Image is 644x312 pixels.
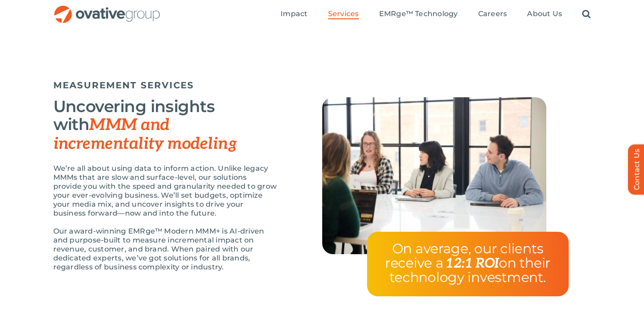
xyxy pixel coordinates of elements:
span: EMRge™ Technology [379,9,458,18]
a: About Us [527,9,562,19]
a: OG_Full_horizontal_RGB [53,4,161,13]
p: We’re all about using data to inform action. Unlike legacy MMMs that are slow and surface-level, ... [53,164,277,218]
h5: MEASUREMENT SERVICES [53,80,591,91]
a: Careers [478,9,507,19]
span: 12:1 ROI [445,256,499,272]
a: Services [328,9,359,19]
h3: Uncovering insights with [53,97,277,153]
span: On average, our clients receive a [385,240,543,271]
span: on their technology investment. [389,255,550,286]
a: EMRge™ Technology [379,9,458,19]
p: Our award-winning EMRge™ Modern MMM+ is AI-driven and purpose-built to measure incremental impact... [53,227,277,272]
a: Impact [281,9,307,19]
img: Measurement – MMM and Incrementality Modeling [322,97,546,254]
span: Careers [478,9,507,18]
span: About Us [527,9,562,18]
span: Impact [281,9,307,18]
a: Search [582,9,591,19]
span: MMM and incrementality modeling [53,115,237,154]
span: Services [328,9,359,18]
